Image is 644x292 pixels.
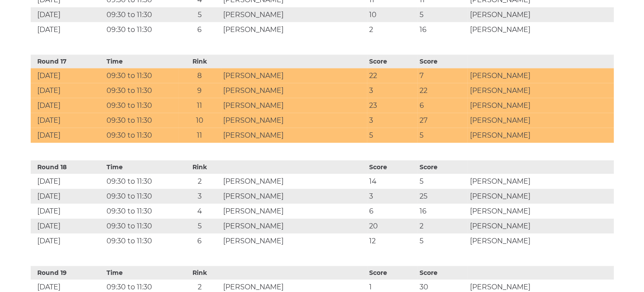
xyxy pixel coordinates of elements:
td: [PERSON_NAME] [221,204,367,219]
td: [DATE] [31,22,105,37]
td: 09:30 to 11:30 [104,68,178,83]
td: 7 [417,68,468,83]
td: 09:30 to 11:30 [104,7,178,22]
td: 23 [367,98,417,113]
td: 5 [367,128,417,143]
td: [DATE] [31,189,105,204]
th: Round 17 [31,55,105,68]
td: [PERSON_NAME] [467,68,613,83]
td: 27 [417,113,468,128]
td: [PERSON_NAME] [221,83,367,98]
td: [DATE] [31,234,105,249]
td: 09:30 to 11:30 [104,128,178,143]
td: 22 [367,68,417,83]
td: 09:30 to 11:30 [104,83,178,98]
td: 12 [367,234,417,249]
td: 6 [367,204,417,219]
td: [PERSON_NAME] [221,7,367,22]
td: 11 [178,98,221,113]
td: 20 [367,219,417,234]
td: [DATE] [31,174,105,189]
td: 3 [367,113,417,128]
td: [PERSON_NAME] [467,98,613,113]
td: [DATE] [31,128,105,143]
td: [PERSON_NAME] [221,189,367,204]
td: [DATE] [31,68,105,83]
td: 09:30 to 11:30 [104,204,178,219]
td: 9 [178,83,221,98]
td: [PERSON_NAME] [221,219,367,234]
td: [PERSON_NAME] [467,7,613,22]
td: 09:30 to 11:30 [104,189,178,204]
td: 10 [178,113,221,128]
td: 5 [178,219,221,234]
td: [PERSON_NAME] [467,234,613,249]
th: Score [367,160,417,174]
td: [PERSON_NAME] [467,128,613,143]
td: 10 [367,7,417,22]
td: 6 [178,234,221,249]
td: 2 [417,219,468,234]
td: [PERSON_NAME] [467,204,613,219]
td: 16 [417,22,468,37]
td: [PERSON_NAME] [467,174,613,189]
td: [PERSON_NAME] [467,219,613,234]
td: 3 [367,83,417,98]
td: [PERSON_NAME] [221,128,367,143]
td: 6 [178,22,221,37]
td: 16 [417,204,468,219]
td: 5 [178,7,221,22]
td: [PERSON_NAME] [221,174,367,189]
td: [PERSON_NAME] [221,234,367,249]
td: [PERSON_NAME] [221,68,367,83]
td: 4 [178,204,221,219]
td: 25 [417,189,468,204]
th: Score [417,160,468,174]
td: 09:30 to 11:30 [104,98,178,113]
th: Rink [178,160,221,174]
th: Score [367,55,417,68]
td: [PERSON_NAME] [221,113,367,128]
td: 8 [178,68,221,83]
th: Time [104,160,178,174]
th: Score [367,266,417,280]
td: 09:30 to 11:30 [104,22,178,37]
td: [PERSON_NAME] [221,22,367,37]
td: 5 [417,128,468,143]
td: 09:30 to 11:30 [104,174,178,189]
td: 14 [367,174,417,189]
td: [DATE] [31,204,105,219]
th: Score [417,266,468,280]
td: [PERSON_NAME] [467,22,613,37]
td: 5 [417,7,468,22]
td: 22 [417,83,468,98]
th: Round 19 [31,266,105,280]
td: 2 [367,22,417,37]
td: 09:30 to 11:30 [104,113,178,128]
th: Score [417,55,468,68]
td: [PERSON_NAME] [467,113,613,128]
td: [DATE] [31,7,105,22]
td: [DATE] [31,83,105,98]
td: 3 [178,189,221,204]
td: 3 [367,189,417,204]
th: Rink [178,55,221,68]
td: 09:30 to 11:30 [104,234,178,249]
td: [DATE] [31,98,105,113]
td: [PERSON_NAME] [221,98,367,113]
td: 5 [417,174,468,189]
td: [PERSON_NAME] [467,189,613,204]
th: Time [104,266,178,280]
td: 6 [417,98,468,113]
th: Time [104,55,178,68]
td: 11 [178,128,221,143]
td: [PERSON_NAME] [467,83,613,98]
td: 2 [178,174,221,189]
th: Rink [178,266,221,280]
td: [DATE] [31,219,105,234]
td: [DATE] [31,113,105,128]
td: 09:30 to 11:30 [104,219,178,234]
td: 5 [417,234,468,249]
th: Round 18 [31,160,105,174]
